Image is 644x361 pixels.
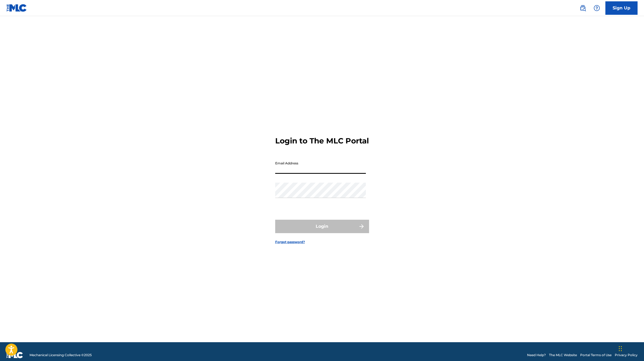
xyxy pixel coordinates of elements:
a: Need Help? [527,353,546,358]
a: Sign Up [605,1,638,15]
h3: Login to The MLC Portal [275,136,369,146]
img: MLC Logo [6,4,27,12]
span: Mechanical Licensing Collective © 2025 [30,353,92,358]
div: Widget de chat [617,335,644,361]
iframe: Chat Widget [617,335,644,361]
div: Arrastrar [619,341,622,357]
a: Privacy Policy [615,353,638,358]
a: Public Search [577,3,588,13]
a: The MLC Website [549,353,577,358]
a: Forgot password? [275,240,305,244]
div: Help [591,3,602,13]
a: Portal Terms of Use [580,353,612,358]
img: help [594,5,600,11]
img: logo [6,352,23,358]
img: search [580,5,586,11]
